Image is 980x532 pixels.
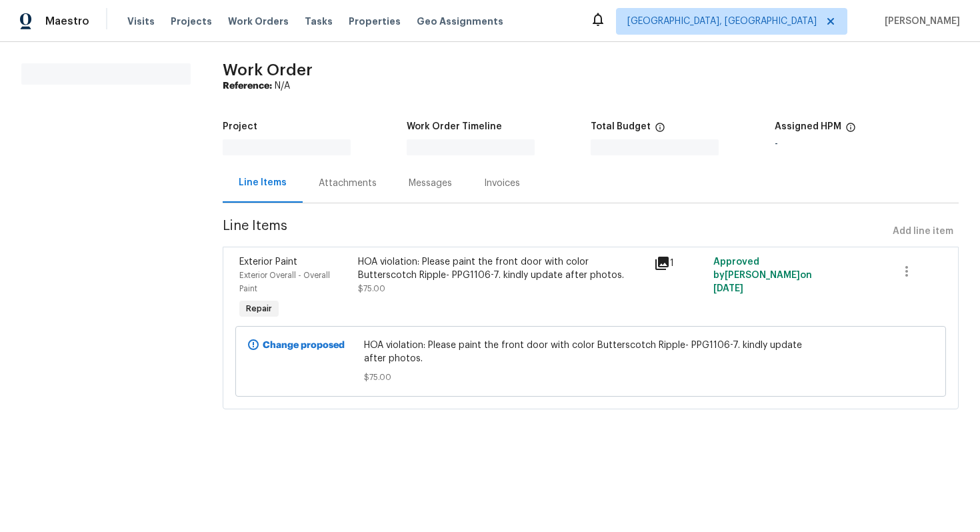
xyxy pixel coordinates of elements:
[879,15,960,28] span: [PERSON_NAME]
[845,122,856,139] span: The hpm assigned to this work order.
[45,15,89,28] span: Maestro
[358,255,646,282] div: HOA violation: Please paint the front door with color Butterscotch Ripple- PPG1106-7. kindly upda...
[239,271,330,293] span: Exterior Overall - Overall Paint
[127,15,155,28] span: Visits
[409,177,452,190] div: Messages
[223,81,272,91] b: Reference:
[417,15,503,28] span: Geo Assignments
[407,122,502,131] h5: Work Order Timeline
[228,15,289,28] span: Work Orders
[239,257,297,267] span: Exterior Paint
[239,176,287,189] div: Line Items
[223,122,257,131] h5: Project
[364,371,818,384] span: $75.00
[713,257,812,293] span: Approved by [PERSON_NAME] on
[319,177,377,190] div: Attachments
[364,339,818,365] span: HOA violation: Please paint the front door with color Butterscotch Ripple- PPG1106-7. kindly upda...
[223,219,887,244] span: Line Items
[484,177,520,190] div: Invoices
[655,122,665,139] span: The total cost of line items that have been proposed by Opendoor. This sum includes line items th...
[305,17,333,26] span: Tasks
[591,122,651,131] h5: Total Budget
[627,15,817,28] span: [GEOGRAPHIC_DATA], [GEOGRAPHIC_DATA]
[223,62,313,78] span: Work Order
[349,15,401,28] span: Properties
[358,285,385,293] span: $75.00
[223,79,959,93] div: N/A
[654,255,705,271] div: 1
[241,302,277,315] span: Repair
[171,15,212,28] span: Projects
[775,139,959,149] div: -
[713,284,743,293] span: [DATE]
[263,341,345,350] b: Change proposed
[775,122,841,131] h5: Assigned HPM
